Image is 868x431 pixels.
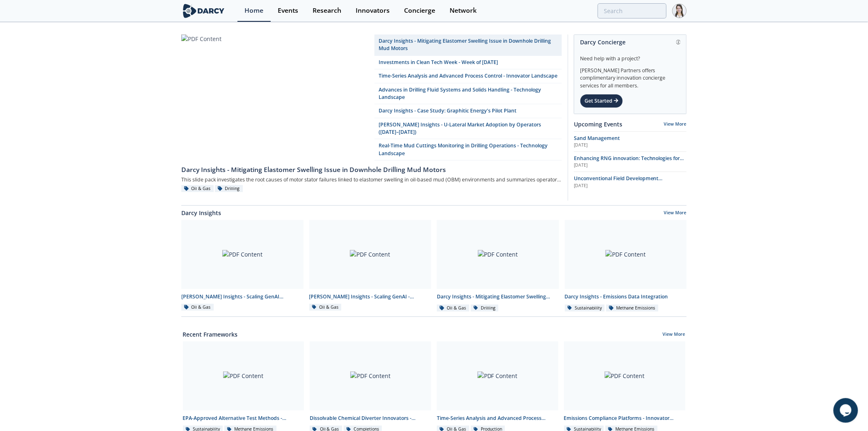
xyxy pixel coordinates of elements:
[310,415,431,422] div: Dissolvable Chemical Diverter Innovators - Innovator Landscape
[574,183,687,189] div: [DATE]
[375,83,562,105] a: Advances in Drilling Fluid Systems and Solids Handling - Technology Landscape
[664,121,687,127] a: View More
[244,7,263,14] div: Home
[375,56,562,69] a: Investments in Clean Tech Week - Week of [DATE]
[574,162,687,169] div: [DATE]
[574,135,687,149] a: Sand Management [DATE]
[183,330,238,339] a: Recent Frameworks
[375,139,562,160] a: Real-Time Mud Cuttings Monitoring in Drilling Operations - Technology Landscape
[278,7,298,14] div: Events
[574,155,684,169] span: Enhancing RNG innovation: Technologies for Sustainable Energy
[598,3,667,18] input: Advanced Search
[676,40,681,44] img: information.svg
[580,49,681,62] div: Need help with a project?
[309,304,342,311] div: Oil & Gas
[574,120,622,128] a: Upcoming Events
[562,220,690,312] a: PDF Content Darcy Insights - Emissions Data Integration Sustainability Methane Emissions
[181,304,214,311] div: Oil & Gas
[183,415,304,422] div: EPA-Approved Alternative Test Methods - Innovator Comparison
[313,7,341,14] div: Research
[580,35,681,49] div: Darcy Concierge
[404,7,435,14] div: Concierge
[375,69,562,83] a: Time-Series Analysis and Advanced Process Control - Innovator Landscape
[574,135,620,142] span: Sand Management
[471,305,499,312] div: Drilling
[574,175,663,197] span: Unconventional Field Development Optimization through Geochemical Fingerprinting Technology
[437,305,469,312] div: Oil & Gas
[181,174,562,185] div: This slide pack investigates the root causes of motor stator failures linked to elastomer swellin...
[574,155,687,169] a: Enhancing RNG innovation: Technologies for Sustainable Energy [DATE]
[580,94,623,108] div: Get Started
[606,305,658,312] div: Methane Emissions
[356,7,390,14] div: Innovators
[178,220,306,312] a: PDF Content [PERSON_NAME] Insights - Scaling GenAI Roundtable Oil & Gas
[437,293,559,300] div: Darcy Insights - Mitigating Elastomer Swelling Issue in Downhole Drilling Mud Motors
[450,7,477,14] div: Network
[181,160,562,174] a: Darcy Insights - Mitigating Elastomer Swelling Issue in Downhole Drilling Mud Motors
[309,293,432,300] div: [PERSON_NAME] Insights - Scaling GenAI - Innovator Spotlights
[375,104,562,118] a: Darcy Insights - Case Study: Graphitic Energy's Pilot Plant
[181,293,304,300] div: [PERSON_NAME] Insights - Scaling GenAI Roundtable
[565,305,605,312] div: Sustainability
[664,210,687,217] a: View More
[437,415,558,422] div: Time-Series Analysis and Advanced Process Control - Innovator Landscape
[580,62,681,89] div: [PERSON_NAME] Partners offers complimentary innovation concierge services for all members.
[375,118,562,140] a: [PERSON_NAME] Insights - U-Lateral Market Adoption by Operators ([DATE]–[DATE])
[574,142,687,149] div: [DATE]
[834,398,860,423] iframe: chat widget
[434,220,562,312] a: PDF Content Darcy Insights - Mitigating Elastomer Swelling Issue in Downhole Drilling Mud Motors ...
[181,4,226,18] img: logo-wide.svg
[181,185,214,193] div: Oil & Gas
[672,4,687,18] img: Profile
[375,34,562,56] a: Darcy Insights - Mitigating Elastomer Swelling Issue in Downhole Drilling Mud Motors
[574,175,687,189] a: Unconventional Field Development Optimization through Geochemical Fingerprinting Technology [DATE]
[564,415,685,422] div: Emissions Compliance Platforms - Innovator Comparison
[181,209,221,217] a: Darcy Insights
[215,185,243,193] div: Drilling
[306,220,434,312] a: PDF Content [PERSON_NAME] Insights - Scaling GenAI - Innovator Spotlights Oil & Gas
[565,293,687,300] div: Darcy Insights - Emissions Data Integration
[663,331,685,339] a: View More
[181,165,562,175] div: Darcy Insights - Mitigating Elastomer Swelling Issue in Downhole Drilling Mud Motors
